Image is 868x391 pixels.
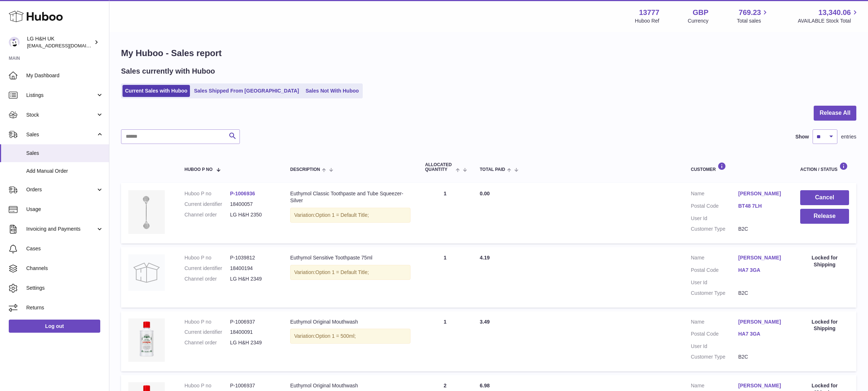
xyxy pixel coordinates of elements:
button: Release All [814,106,856,121]
dt: User Id [691,343,738,350]
dd: 18400194 [230,265,276,272]
dt: Postal Code [691,203,738,211]
td: 1 [418,247,472,308]
button: Cancel [800,190,849,205]
a: 769.23 Total sales [737,8,769,24]
div: Euthymol Original Mouthwash [290,318,410,325]
div: Euthymol Original Mouthwash [290,382,410,389]
dt: Huboo P no [184,318,230,325]
dt: Current identifier [184,265,230,272]
span: Usage [26,206,104,213]
strong: GBP [693,8,708,17]
dt: Postal Code [691,267,738,275]
span: [EMAIL_ADDRESS][DOMAIN_NAME] [27,43,107,48]
td: 1 [418,183,472,243]
dt: Channel order [184,275,230,282]
a: Sales Shipped From [GEOGRAPHIC_DATA] [191,85,301,97]
a: Log out [9,320,100,333]
strong: 13777 [639,8,659,17]
span: My Dashboard [26,72,104,79]
div: Locked for Shipping [800,254,849,268]
span: 13,340.06 [818,8,851,17]
div: Locked for Shipping [800,318,849,332]
span: entries [841,133,856,140]
div: Variation: [290,208,410,223]
dd: LG H&H 2349 [230,339,276,346]
span: 3.49 [480,319,490,325]
span: Channels [26,265,104,272]
dt: Postal Code [691,331,738,339]
img: veechen@lghnh.co.uk [9,37,20,48]
span: 6.98 [480,383,490,388]
span: Stock [26,112,96,118]
a: Sales Not With Huboo [303,85,361,97]
span: Orders [26,186,96,193]
dt: Customer Type [691,353,738,360]
span: Listings [26,92,96,99]
a: 13,340.06 AVAILABLE Stock Total [798,8,859,24]
span: Returns [26,304,104,311]
td: 1 [418,311,472,372]
span: Option 1 = Default Title; [315,212,369,218]
dt: Huboo P no [184,254,230,261]
div: Variation: [290,329,410,344]
dt: User Id [691,279,738,286]
dt: Customer Type [691,290,738,297]
dt: Name [691,382,738,391]
img: no-photo.jpg [128,254,165,291]
span: Settings [26,285,104,292]
div: Currency [688,17,709,24]
span: 0.00 [480,191,490,196]
dt: Name [691,254,738,263]
span: Option 1 = 500ml; [315,333,356,339]
div: Action / Status [800,162,849,172]
a: [PERSON_NAME] [738,382,786,389]
a: Current Sales with Huboo [122,85,190,97]
dd: P-1006937 [230,318,276,325]
a: HA7 3GA [738,267,786,274]
span: ALLOCATED Quantity [425,163,454,172]
span: Total sales [737,17,769,24]
a: HA7 3GA [738,331,786,337]
a: [PERSON_NAME] [738,318,786,325]
span: Description [290,167,320,172]
div: Huboo Ref [635,17,659,24]
span: Add Manual Order [26,168,104,175]
div: LG H&H UK [27,35,93,49]
dt: Current identifier [184,201,230,208]
dt: Name [691,318,738,327]
dt: Channel order [184,211,230,218]
a: BT48 7LH [738,203,786,210]
dt: Huboo P no [184,190,230,197]
h2: Sales currently with Huboo [121,66,215,76]
label: Show [795,133,809,140]
dt: Channel order [184,339,230,346]
a: [PERSON_NAME] [738,254,786,261]
dt: Name [691,190,738,199]
div: Customer [691,162,786,172]
dd: B2C [738,353,786,360]
a: [PERSON_NAME] [738,190,786,197]
dt: Current identifier [184,329,230,336]
div: Variation: [290,265,410,280]
span: Total paid [480,167,505,172]
dd: P-1006937 [230,382,276,389]
dt: Customer Type [691,226,738,232]
span: AVAILABLE Stock Total [798,17,859,24]
span: Option 1 = Default Title; [315,269,369,275]
span: 769.23 [739,8,761,17]
span: Sales [26,131,96,138]
dd: B2C [738,290,786,297]
dd: LG H&H 2349 [230,275,276,282]
h1: My Huboo - Sales report [121,47,856,59]
button: Release [800,209,849,224]
div: Euthymol Classic Toothpaste and Tube Squeezer-Silver [290,190,410,204]
a: P-1006936 [230,191,255,196]
span: Cases [26,245,104,252]
img: Euthymol-Original-Mouthwash-500ml.webp [128,318,165,362]
dt: User Id [691,215,738,222]
span: 4.19 [480,255,490,261]
dd: B2C [738,226,786,232]
dd: 18400057 [230,201,276,208]
div: Euthymol Sensitive Toothpaste 75ml [290,254,410,261]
